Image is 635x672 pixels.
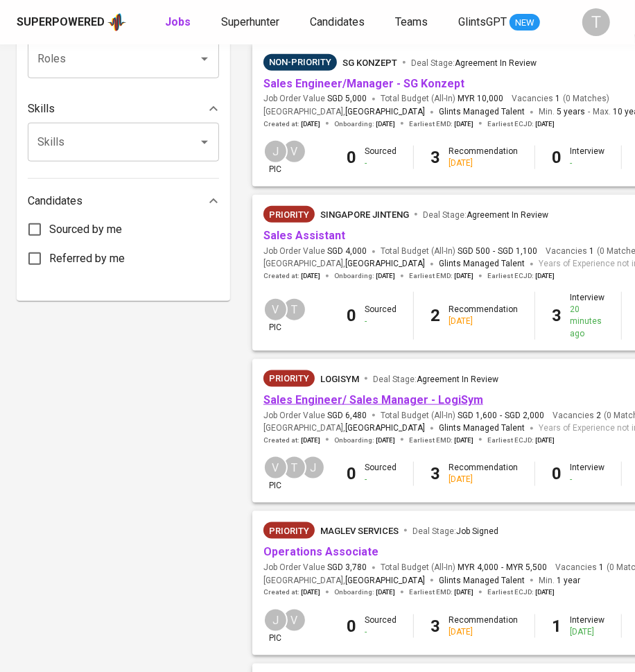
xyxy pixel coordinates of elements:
div: pic [263,298,288,334]
a: Sales Assistant [263,229,345,242]
span: Deal Stage : [412,526,498,536]
div: [DATE] [449,626,518,638]
div: New Job received from Demand Team [263,370,315,387]
div: V [263,456,288,480]
span: [GEOGRAPHIC_DATA] , [263,574,425,588]
span: Earliest ECJD : [487,587,555,597]
span: SGD 1,600 [458,410,497,422]
div: J [263,608,288,632]
b: Jobs [165,15,191,28]
a: Operations Associate [263,545,379,558]
span: Superhunter [221,15,279,28]
span: Created at : [263,436,320,445]
span: Created at : [263,587,320,597]
div: [DATE] [449,474,518,485]
span: Referred by me [49,250,125,267]
b: 0 [347,148,356,167]
span: Created at : [263,119,320,129]
span: [GEOGRAPHIC_DATA] , [263,422,425,436]
span: MYR 4,000 [458,562,498,574]
img: app logo [107,12,126,33]
div: pic [263,139,288,175]
div: J [263,139,288,164]
b: 3 [552,306,562,325]
span: [DATE] [376,271,395,281]
span: Job Order Value [263,245,367,257]
span: LogiSYM [320,374,359,384]
span: MYR 5,500 [506,562,547,574]
div: Interview [570,146,604,169]
span: Deal Stage : [411,58,537,68]
span: - [500,410,502,422]
div: V [263,298,288,322]
div: T [582,8,610,36]
span: [GEOGRAPHIC_DATA] , [263,105,425,119]
span: Earliest EMD : [409,587,473,597]
span: Glints Managed Talent [439,576,525,585]
span: Onboarding : [334,436,395,445]
div: New Job received from Demand Team [263,522,315,539]
span: 1 [587,245,594,257]
div: Recommendation [449,614,518,638]
div: New Job received from Demand Team [263,206,315,223]
span: [GEOGRAPHIC_DATA] [345,257,425,271]
span: Agreement In Review [467,210,548,220]
b: 1 [552,617,562,636]
span: SGD 3,780 [327,562,367,574]
span: Onboarding : [334,587,395,597]
span: [GEOGRAPHIC_DATA] , [263,257,425,271]
div: pic [263,608,288,644]
span: [DATE] [454,119,473,129]
b: 0 [347,464,356,483]
span: Earliest EMD : [409,271,473,281]
div: J [301,456,325,480]
span: [GEOGRAPHIC_DATA] [345,105,425,119]
a: Superhunter [221,14,282,31]
a: GlintsGPT NEW [458,14,540,31]
span: 1 year [557,576,580,585]
div: T [282,456,306,480]
div: - [570,157,604,169]
span: Priority [263,524,315,538]
span: - [501,562,503,574]
div: Interview [570,462,604,485]
span: [DATE] [301,587,320,597]
div: - [365,157,397,169]
span: Job Signed [456,526,498,536]
span: Glints Managed Talent [439,259,525,268]
span: [GEOGRAPHIC_DATA] [345,574,425,588]
a: Teams [395,14,430,31]
span: [DATE] [535,119,555,129]
div: 20 minutes ago [570,304,604,339]
span: Total Budget (All-In) [381,562,547,574]
span: Earliest EMD : [409,119,473,129]
span: Priority [263,372,315,386]
div: - [365,474,397,485]
div: Recommendation [449,462,518,485]
div: [DATE] [449,316,518,327]
span: Min. [539,107,585,117]
a: Candidates [310,14,367,31]
div: Interview [570,614,604,638]
span: [DATE] [376,436,395,445]
span: SGD 500 [458,245,490,257]
b: 0 [552,464,562,483]
span: Glints Managed Talent [439,423,525,433]
span: [DATE] [301,271,320,281]
div: Sourced [365,304,397,327]
span: Onboarding : [334,119,395,129]
a: Superpoweredapp logo [17,12,126,33]
div: [DATE] [449,157,518,169]
span: Agreement In Review [455,58,537,68]
div: V [282,608,306,632]
a: Sales Engineer/Manager - SG Konzept [263,77,464,90]
div: Superpowered [17,15,105,31]
div: Skills [28,95,219,123]
span: SGD 1,100 [498,245,537,257]
span: [DATE] [535,587,555,597]
span: GlintsGPT [458,15,507,28]
span: Earliest ECJD : [487,271,555,281]
span: Earliest EMD : [409,436,473,445]
span: Min. [539,576,580,585]
span: 1 [553,93,560,105]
